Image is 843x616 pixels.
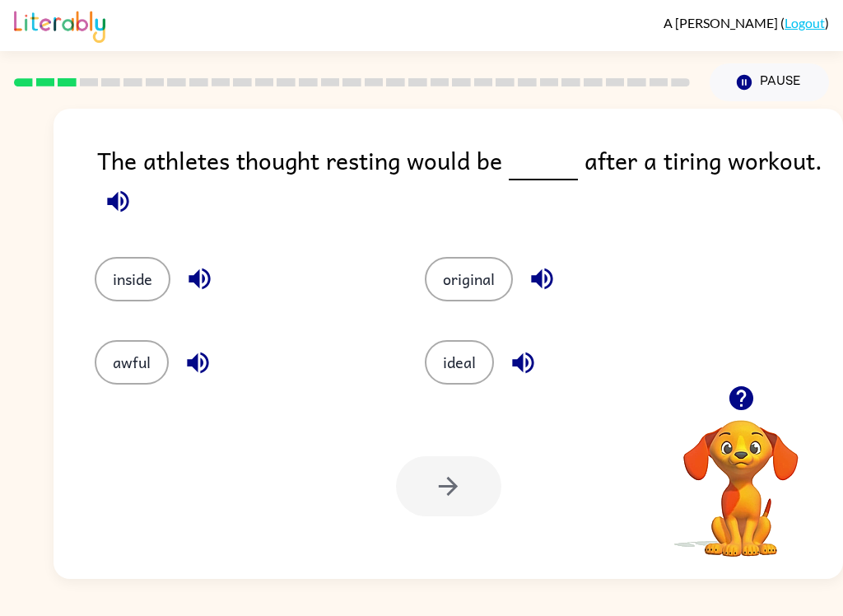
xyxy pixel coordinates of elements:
[664,15,829,30] div: ( )
[14,7,105,43] img: Literably
[425,340,494,385] button: ideal
[95,257,170,301] button: inside
[97,142,843,224] div: The athletes thought resting would be after a tiring workout.
[785,15,825,30] a: Logout
[664,15,780,30] span: A [PERSON_NAME]
[95,340,169,385] button: awful
[425,257,513,301] button: original
[710,63,829,101] button: Pause
[659,394,823,559] video: Your browser must support playing .mp4 files to use Literably. Please try using another browser.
